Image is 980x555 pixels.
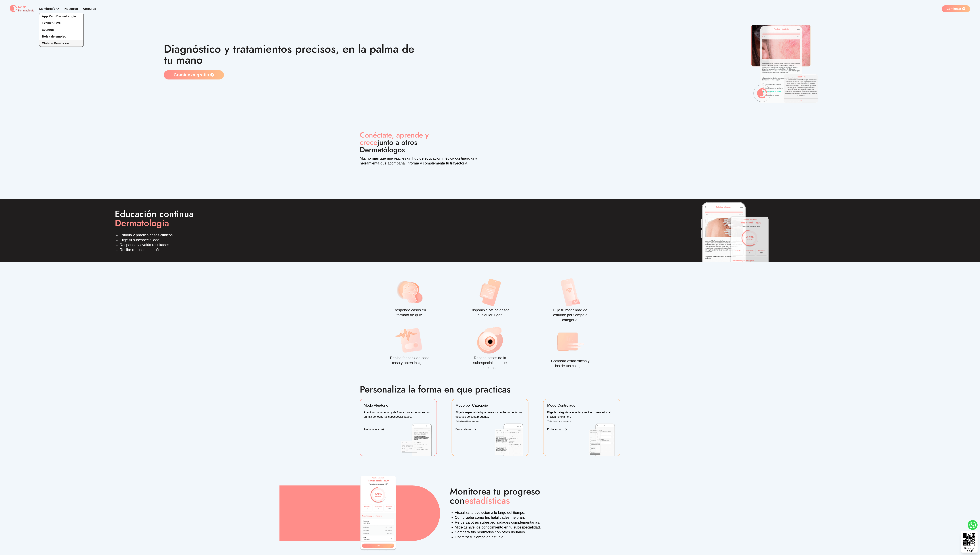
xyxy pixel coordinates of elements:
span: junto a otros Dermatólogos [360,137,417,155]
li: Optimiza tu tiempo de estudio. [455,535,620,540]
p: Elige la especialidad que quieras y recibe comentarios después de cada pregunta. [456,410,525,419]
li: Responde y evalúa resultados. [120,242,375,247]
li: Elige tu subespecialidad. [120,238,375,242]
img: feature [475,277,505,308]
a: Comienza gratis [164,70,224,79]
li: Compara tus resultados con otros usuarios. [455,530,620,535]
img: feature [394,277,425,308]
span: App Reto Dermatología [42,15,76,18]
p: Elije tu modalidad de estudio: por tiempo o categoría. [549,308,592,322]
a: Club de Beneficios [39,40,84,47]
p: *Solo disponible en premium. [547,420,616,423]
a: Comienza [942,5,970,12]
img: feature [399,423,433,456]
button: Probar ahora [364,428,384,431]
span: Examen CMD [42,21,61,25]
p: Repasa casos de la subespecialidad que quieras. [469,355,511,370]
p: Probar ahora [456,427,471,431]
li: Visualiza tu evolución a lo largo del tiempo. [455,510,620,515]
p: Mucho más que una app, es un hub de educación médica continua, una herramienta que acompaña, ... [360,156,488,166]
img: app [701,202,769,262]
h4: Modo Controlado [547,403,616,408]
h1: Conéctate, aprende y crece [360,131,459,153]
span: Bolsa de empleo [42,35,66,38]
a: Eventos [39,26,84,33]
h4: Modo por Categoría [456,403,525,408]
p: Responde casos en formato de quiz. [391,308,428,317]
li: Comprueba cómo tus habilidades mejoran. [455,515,620,520]
img: feature [555,277,586,308]
p: Disponible offline desde cualquier lugar. [469,308,511,317]
button: Probar ahora [456,427,476,431]
p: Recibe fedback de cada caso y obtén insights. [388,355,431,365]
h2: Dermatología [115,219,375,228]
p: Educación continua [115,209,375,219]
img: feature [553,325,587,359]
div: Membresía [39,7,60,11]
iframe: YouTube Video [492,118,620,189]
p: Compara estadísticas y las de tus colegas. [549,359,592,368]
span: Monitorea tu progreso con [450,485,540,507]
span: Eventos [42,28,54,31]
img: feature [394,325,425,355]
a: Bolsa de empleo [39,33,84,40]
li: Recibe retroalimentación. [120,247,375,252]
a: Artículos [83,7,96,10]
li: Mide tu nivel de conocimiento en tu subespecialidad. [455,525,620,530]
button: Probar ahora [547,427,567,431]
p: *Solo disponible en premium. [456,420,525,423]
a: Probar ahora [456,427,489,431]
a: Nosotros [65,7,78,10]
p: Probar ahora [547,427,561,431]
span: Club de Beneficios [42,42,69,45]
a: whatsapp button [968,520,978,530]
p: Elige la categoría a estudiar y recibe comentarios al finalizar el examen. [547,410,616,419]
img: feature [475,325,505,355]
p: Probar ahora [364,428,379,431]
img: feature [360,476,397,551]
h1: Diagnóstico y tratamientos precisos, en la palma de tu mano [164,43,424,65]
img: app [750,20,819,103]
img: logo Reto dermatología [10,5,34,12]
div: Descarga la app [964,547,974,552]
li: Estudia y practica casos clínicos. [120,233,375,238]
a: App Reto Dermatología [39,13,84,20]
img: feature [491,423,524,456]
h2: Personaliza la forma en que practicas [360,385,620,394]
li: Refuerza otras subespecialidades complementarias. [455,520,620,525]
a: Examen CMD [39,20,84,26]
span: Comienza gratis [174,72,209,78]
h4: Modo Aleatorio [364,403,433,408]
img: feature [583,423,616,456]
p: Practica con variedad y de forma más espontánea con un mix de todas las subespecialidades. [364,410,433,419]
a: Probar ahora [547,427,580,431]
a: Probar ahora [364,428,397,431]
span: estadísticas [465,494,510,507]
